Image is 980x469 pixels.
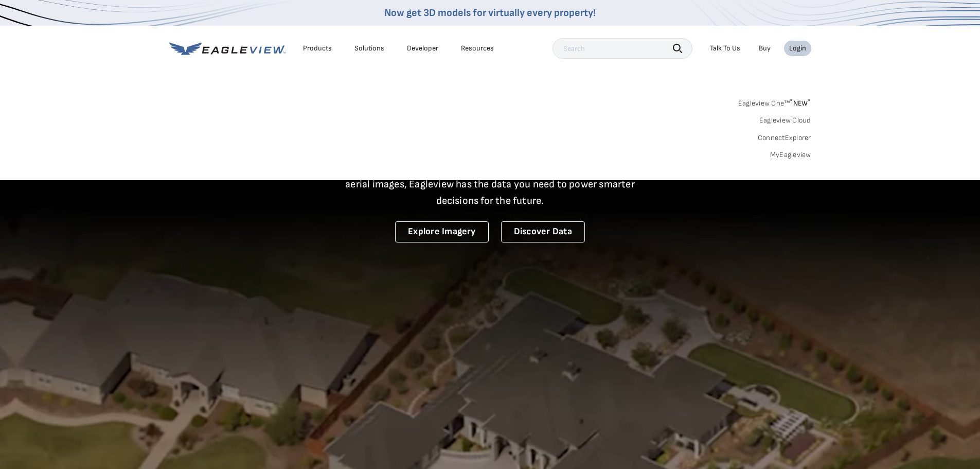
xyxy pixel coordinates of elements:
a: Now get 3D models for virtually every property! [384,7,596,19]
a: Eagleview One™*NEW* [738,96,811,108]
input: Search [553,38,692,59]
span: NEW [790,99,811,108]
a: Developer [407,44,438,53]
div: Products [303,44,332,53]
div: Login [789,44,806,53]
div: Talk To Us [710,44,740,53]
a: Discover Data [501,221,585,242]
a: Explore Imagery [395,221,489,242]
p: A new era starts here. Built on more than 3.5 billion high-resolution aerial images, Eagleview ha... [333,160,648,209]
a: MyEagleview [770,150,811,160]
div: Resources [461,44,494,53]
a: ConnectExplorer [758,133,811,143]
a: Eagleview Cloud [759,116,811,125]
a: Buy [759,44,771,53]
div: Solutions [354,44,384,53]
